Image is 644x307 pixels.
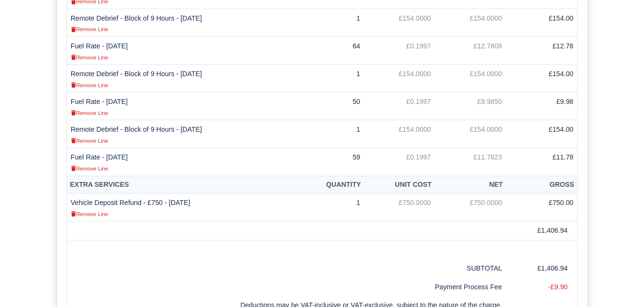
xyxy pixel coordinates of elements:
td: £750.0000 [435,193,506,221]
a: Remove Line [71,81,108,89]
td: Fuel Rate - [DATE] [67,148,296,176]
small: Remove Line [71,211,108,217]
td: £9.9850 [435,92,506,120]
th: Gross [506,176,577,193]
iframe: Chat Widget [596,261,644,307]
td: 50 [296,92,364,120]
td: 1 [296,193,364,221]
small: Remove Line [71,55,108,60]
td: £11.78 [506,148,577,176]
td: 59 [296,148,364,176]
td: £154.0000 [435,120,506,148]
small: Remove Line [71,166,108,171]
td: £154.0000 [364,120,435,148]
td: Fuel Rate - [DATE] [67,92,296,120]
th: Net [435,176,506,193]
td: £9.98 [506,92,577,120]
small: Remove Line [71,82,108,88]
a: Remove Line [71,109,108,116]
td: £0.1997 [364,148,435,176]
a: Remove Line [71,164,108,172]
td: Remote Debrief - Block of 9 Hours - [DATE] [67,120,296,148]
td: £0.1997 [364,36,435,64]
a: Remove Line [71,210,108,217]
td: 1 [296,9,364,36]
td: £154.00 [506,120,577,148]
td: £154.0000 [435,9,506,36]
th: Quantity [296,176,364,193]
td: £12.7808 [435,36,506,64]
th: Extra Services [67,176,296,193]
small: Remove Line [71,138,108,144]
td: Payment Process Fee [67,278,506,296]
td: 1 [296,64,364,92]
td: £0.1997 [364,92,435,120]
td: 1 [296,120,364,148]
td: £750.00 [506,193,577,221]
td: £12.78 [506,36,577,64]
td: Fuel Rate - [DATE] [67,36,296,64]
small: Remove Line [71,110,108,116]
td: £11.7823 [435,148,506,176]
td: Vehicle Deposit Refund - £750 - [DATE] [67,193,296,221]
td: Remote Debrief - Block of 9 Hours - [DATE] [67,9,296,36]
td: £154.0000 [435,64,506,92]
a: Remove Line [71,25,108,33]
td: 64 [296,36,364,64]
a: Remove Line [71,53,108,61]
td: £750.0000 [364,193,435,221]
td: -£9.90 [506,278,577,296]
td: £1,406.94 [506,259,577,278]
th: Unit Cost [364,176,435,193]
td: £154.0000 [364,64,435,92]
a: Remove Line [71,136,108,144]
td: SUBTOTAL [435,259,506,278]
td: £154.00 [506,64,577,92]
td: £154.0000 [364,9,435,36]
td: £1,406.94 [506,221,577,240]
small: Remove Line [71,26,108,32]
td: £154.00 [506,9,577,36]
td: Remote Debrief - Block of 9 Hours - [DATE] [67,64,296,92]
